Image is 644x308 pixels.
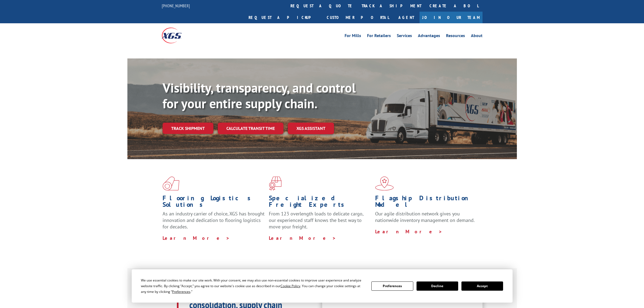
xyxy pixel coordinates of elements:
[280,284,300,288] span: Cookie Policy
[420,12,483,23] a: Join Our Team
[163,79,356,112] b: Visibility, transparency, and control for your entire supply chain.
[269,235,336,241] a: Learn More >
[417,281,458,291] button: Decline
[371,281,413,291] button: Preferences
[418,34,440,40] a: Advantages
[269,195,371,211] h1: Specialized Freight Experts
[163,195,265,211] h1: Flooring Logistics Solutions
[375,195,477,211] h1: Flagship Distribution Model
[288,123,334,134] a: XGS ASSISTANT
[375,176,394,191] img: xgs-icon-flagship-distribution-model-red
[269,176,282,191] img: xgs-icon-focused-on-flooring-red
[471,34,483,40] a: About
[132,269,513,303] div: Cookie Consent Prompt
[141,277,365,294] div: We use essential cookies to make our site work. With your consent, we may also use non-essential ...
[269,211,371,235] p: From 123 overlength loads to delicate cargo, our experienced staff knows the best way to move you...
[345,34,361,40] a: For Mills
[461,281,503,291] button: Accept
[367,34,391,40] a: For Retailers
[163,123,213,134] a: Track shipment
[163,211,265,230] span: As an industry carrier of choice, XGS has brought innovation and dedication to flooring logistics...
[446,34,465,40] a: Resources
[245,12,323,23] a: Request a pickup
[397,34,412,40] a: Services
[393,12,420,23] a: Agent
[163,235,230,241] a: Learn More >
[375,228,442,235] a: Learn More >
[323,12,393,23] a: Customer Portal
[163,176,179,191] img: xgs-icon-total-supply-chain-intelligence-red
[218,123,283,134] a: Calculate transit time
[375,211,475,223] span: Our agile distribution network gives you nationwide inventory management on demand.
[172,289,190,294] span: Preferences
[162,3,190,8] a: [PHONE_NUMBER]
